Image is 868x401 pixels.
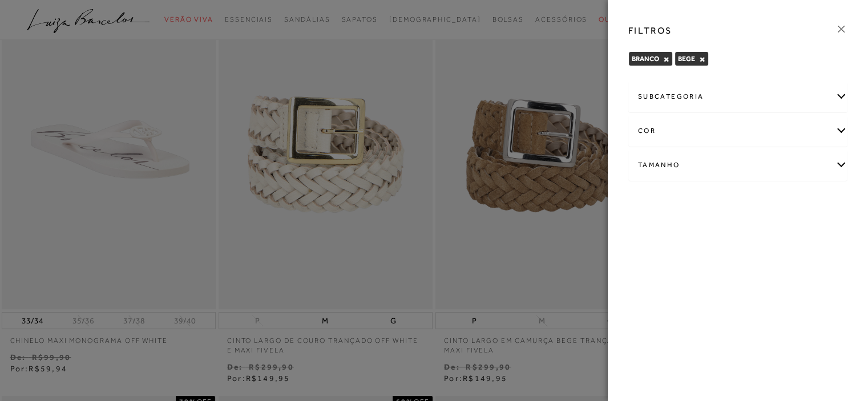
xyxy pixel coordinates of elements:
div: subcategoria [629,82,847,112]
span: BRANCO [632,55,659,63]
h3: FILTROS [628,24,672,37]
span: BEGE [678,55,695,63]
div: Tamanho [629,150,847,180]
button: BRANCO Close [663,55,669,63]
button: BEGE Close [699,55,705,63]
div: cor [629,116,847,146]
